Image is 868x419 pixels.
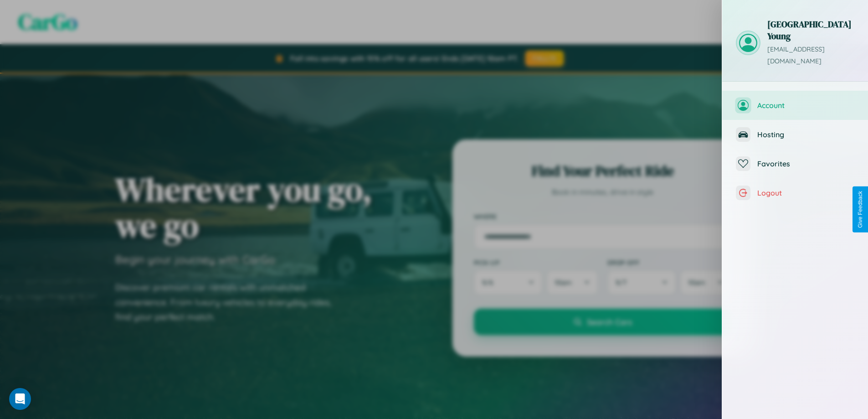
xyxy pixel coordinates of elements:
h3: [GEOGRAPHIC_DATA] Young [767,18,854,42]
button: Hosting [722,120,868,149]
p: [EMAIL_ADDRESS][DOMAIN_NAME] [767,44,854,67]
button: Favorites [722,149,868,178]
button: Logout [722,178,868,207]
span: Favorites [757,159,854,168]
span: Account [757,101,854,110]
div: Open Intercom Messenger [9,388,31,410]
span: Hosting [757,130,854,139]
div: Give Feedback [857,191,863,228]
button: Account [722,91,868,120]
span: Logout [757,188,854,197]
